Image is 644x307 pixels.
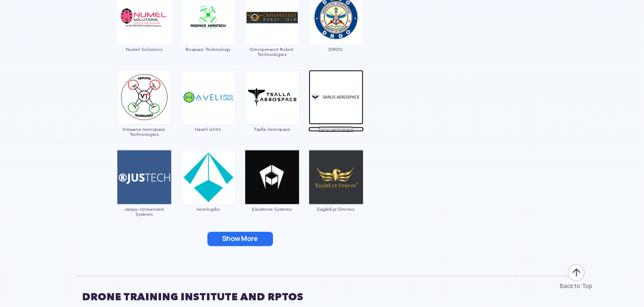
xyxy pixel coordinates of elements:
span: Exodrone Systems [244,206,300,212]
span: Numel Solutions [117,47,172,52]
span: Haveli UAVs [180,127,236,132]
span: Tsalla Aerospace [244,127,300,132]
span: Jatayu Unmanned Systems [117,206,172,217]
span: EagleEye Drones [308,206,364,212]
a: Jatayu Unmanned Systems [117,173,172,217]
a: Haveli UAVs [180,93,236,132]
span: Sarus aerospace [308,127,364,132]
a: Sarus aerospace [308,93,364,132]
a: Aerologiks [180,173,236,212]
img: ic_tsalla.png [245,70,299,124]
img: ic_eagleeye.png [309,150,363,204]
span: Vimaana Aerospace Technologies [117,127,172,137]
a: Omnipresent Robot Technologies [244,13,300,57]
span: Aerologiks [180,206,236,212]
img: ic_jatayu.png [117,150,172,204]
img: ic_arrow-up.png [567,263,586,282]
img: img_sarus.png [309,70,363,124]
a: Tsalla Aerospace [244,93,300,132]
img: ic_aerologiks.png [181,150,236,204]
div: Back to Top [560,282,593,290]
span: Rospace Technology [180,47,236,52]
a: Rospace Technology [180,13,236,52]
a: Numel Solutions [117,13,172,52]
a: EagleEye Drones [308,173,364,212]
img: ic_vimana-1.png [117,70,172,124]
img: img_exodrone.png [245,150,299,204]
button: Show More [207,232,273,246]
a: Exodrone Systems [244,173,300,212]
span: Omnipresent Robot Technologies [244,47,300,57]
img: ic_haveliuas.png [181,70,236,124]
a: DRDO [308,13,364,52]
span: DRDO [308,47,364,52]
